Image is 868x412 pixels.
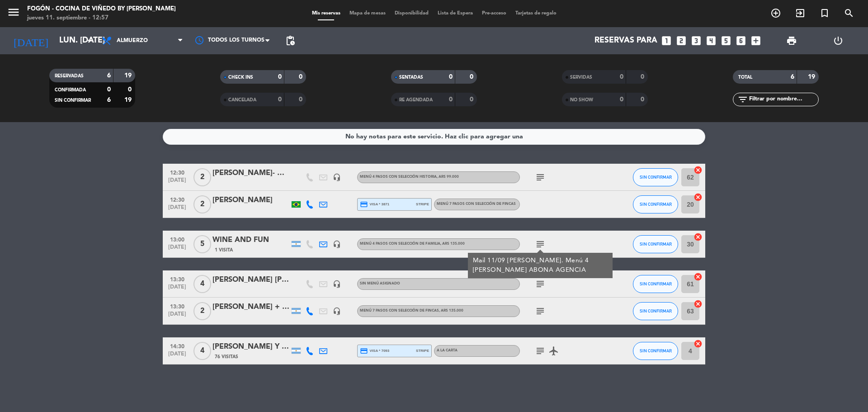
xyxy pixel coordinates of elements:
span: visa * 3871 [360,200,389,208]
span: SIN CONFIRMAR [640,308,672,313]
i: cancel [693,272,703,281]
i: cancel [693,193,703,202]
span: Mis reservas [307,11,345,16]
button: SIN CONFIRMAR [633,275,678,293]
div: [PERSON_NAME] Y [PERSON_NAME] [212,341,289,353]
strong: 0 [620,96,623,103]
div: Fogón - Cocina de viñedo by [PERSON_NAME] [27,5,176,14]
i: headset_mic [333,307,341,315]
button: SIN CONFIRMAR [633,168,678,186]
span: 5 [193,235,211,253]
span: SIN CONFIRMAR [640,348,672,353]
span: [DATE] [166,284,189,294]
div: jueves 11. septiembre - 12:57 [27,14,176,23]
span: 13:30 [166,301,189,311]
span: RESERVADAS [55,74,84,78]
span: Lista de Espera [433,11,477,16]
span: 13:00 [166,234,189,244]
i: turned_in_not [819,8,830,19]
strong: 6 [107,72,111,79]
strong: 0 [278,96,282,103]
i: looks_3 [690,35,702,47]
span: CHECK INS [228,75,253,80]
span: 12:30 [166,194,189,204]
span: [DATE] [166,177,189,188]
i: filter_list [737,94,748,105]
strong: 0 [641,96,646,103]
strong: 6 [791,74,794,80]
i: subject [535,172,546,183]
i: cancel [693,232,703,242]
strong: 0 [620,74,623,80]
span: 12:30 [166,167,189,177]
div: Mail 11/09 [PERSON_NAME]. Menú 4 [PERSON_NAME] ABONA AGENCIA [473,256,608,275]
span: 13:30 [166,274,189,284]
span: RE AGENDADA [399,98,433,102]
span: [DATE] [166,351,189,361]
button: menu [7,5,20,22]
span: 76 Visitas [215,353,238,360]
i: headset_mic [333,173,341,181]
i: headset_mic [333,240,341,248]
i: search [844,8,854,19]
i: subject [535,306,546,317]
span: pending_actions [285,35,296,46]
span: 2 [193,168,211,186]
strong: 0 [470,96,475,103]
span: SIN CONFIRMAR [640,202,672,207]
span: print [786,35,797,46]
span: [DATE] [166,311,189,322]
strong: 19 [124,97,133,103]
span: Almuerzo [117,38,148,44]
strong: 0 [107,86,111,93]
span: 1 Visita [215,246,233,254]
span: [DATE] [166,244,189,255]
span: Tarjetas de regalo [511,11,561,16]
i: arrow_drop_down [84,35,95,46]
strong: 0 [128,86,133,93]
div: [PERSON_NAME]- Wild [PERSON_NAME] [212,167,289,179]
i: credit_card [360,200,368,208]
span: stripe [416,201,429,207]
i: cancel [693,299,703,308]
span: SIN CONFIRMAR [640,175,672,180]
i: looks_5 [720,35,732,47]
span: SIN CONFIRMAR [55,98,91,103]
strong: 19 [124,72,133,79]
span: SENTADAS [399,75,423,80]
strong: 0 [299,96,304,103]
span: [DATE] [166,204,189,215]
button: SIN CONFIRMAR [633,195,678,213]
i: looks_4 [705,35,717,47]
i: credit_card [360,347,368,355]
strong: 0 [299,74,304,80]
span: TOTAL [738,75,752,80]
i: airplanemode_active [548,346,559,356]
div: No hay notas para este servicio. Haz clic para agregar una [345,132,523,142]
span: Pre-acceso [477,11,511,16]
span: 4 [193,342,211,360]
span: SERVIDAS [570,75,592,80]
span: SIN CONFIRMAR [640,242,672,246]
i: power_settings_new [833,35,844,46]
span: Sin menú asignado [360,282,400,285]
button: SIN CONFIRMAR [633,342,678,360]
i: looks_6 [735,35,747,47]
i: looks_two [675,35,687,47]
strong: 0 [449,96,453,103]
i: [DATE] [7,31,55,51]
span: Disponibilidad [390,11,433,16]
strong: 0 [470,74,475,80]
span: CANCELADA [228,98,256,102]
i: cancel [693,339,703,348]
strong: 0 [641,74,646,80]
input: Filtrar por nombre... [748,95,818,104]
span: SIN CONFIRMAR [640,281,672,286]
span: Menú 4 Pasos con selección de familia [360,242,465,246]
div: [PERSON_NAME] [212,194,289,206]
span: stripe [416,348,429,354]
span: , ARS 99.000 [437,175,459,179]
span: NO SHOW [570,98,593,102]
div: WINE AND FUN [212,234,289,246]
i: exit_to_app [795,8,806,19]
